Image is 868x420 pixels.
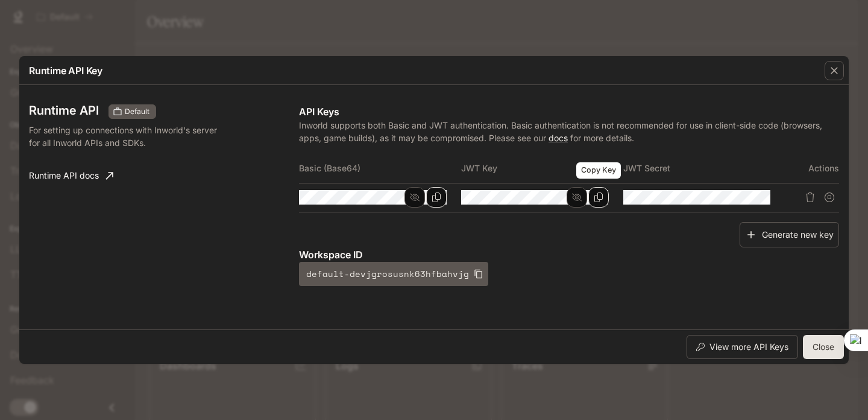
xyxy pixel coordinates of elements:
span: Default [120,106,154,117]
button: View more API Keys [687,335,798,359]
p: Workspace ID [299,247,839,262]
a: Runtime API docs [24,164,118,188]
a: docs [549,133,568,143]
button: Close [803,335,844,359]
p: API Keys [299,104,839,119]
button: Suspend API key [820,188,839,207]
th: JWT Key [461,154,623,183]
button: default-devjgrosusnk63hfbahvjg [299,262,488,286]
button: Copy Basic (Base64) [426,187,447,208]
th: Actions [785,154,839,183]
th: JWT Secret [623,154,785,183]
p: For setting up connections with Inworld's server for all Inworld APIs and SDKs. [29,124,224,149]
th: Basic (Base64) [299,154,461,183]
button: Generate new key [740,222,839,248]
div: These keys will apply to your current workspace only [108,104,156,119]
div: Copy Key [576,162,621,179]
button: Delete API key [800,188,820,207]
p: Inworld supports both Basic and JWT authentication. Basic authentication is not recommended for u... [299,119,839,144]
h3: Runtime API [29,104,99,116]
button: Copy Key [588,187,609,208]
p: Runtime API Key [29,63,102,78]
